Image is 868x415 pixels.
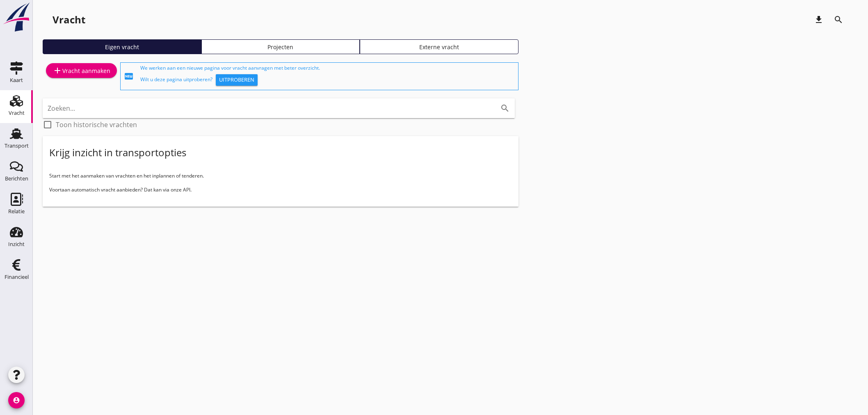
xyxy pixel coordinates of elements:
input: Zoeken... [48,102,487,115]
div: Projecten [205,43,356,51]
label: Toon historische vrachten [56,121,137,129]
a: Vracht aanmaken [46,63,117,78]
div: Vracht [9,110,25,116]
div: Financieel [5,274,29,280]
i: search [834,15,843,25]
div: Externe vracht [363,43,515,51]
div: Vracht [53,13,85,26]
div: Inzicht [8,242,25,247]
div: We werken aan een nieuwe pagina voor vracht aanvragen met beter overzicht. Wilt u deze pagina uit... [140,64,515,88]
div: Krijg inzicht in transportopties [49,146,186,159]
div: Uitproberen [219,76,254,84]
i: fiber_new [124,71,134,81]
img: logo-small.a267ee39.svg [2,2,31,32]
div: Kaart [10,78,23,83]
a: Eigen vracht [43,39,201,54]
div: Eigen vracht [46,43,198,51]
button: Uitproberen [216,74,258,86]
div: Relatie [8,209,25,214]
a: Externe vracht [360,39,519,54]
i: add [53,66,62,75]
p: Voortaan automatisch vracht aanbieden? Dat kan via onze API. [49,186,512,194]
div: Vracht aanmaken [53,66,110,75]
i: account_circle [8,392,25,408]
div: Berichten [5,176,28,181]
p: Start met het aanmaken van vrachten en het inplannen of tenderen. [49,172,512,180]
a: Projecten [201,39,360,54]
div: Transport [5,143,29,148]
i: search [500,103,510,113]
i: download [814,15,824,25]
